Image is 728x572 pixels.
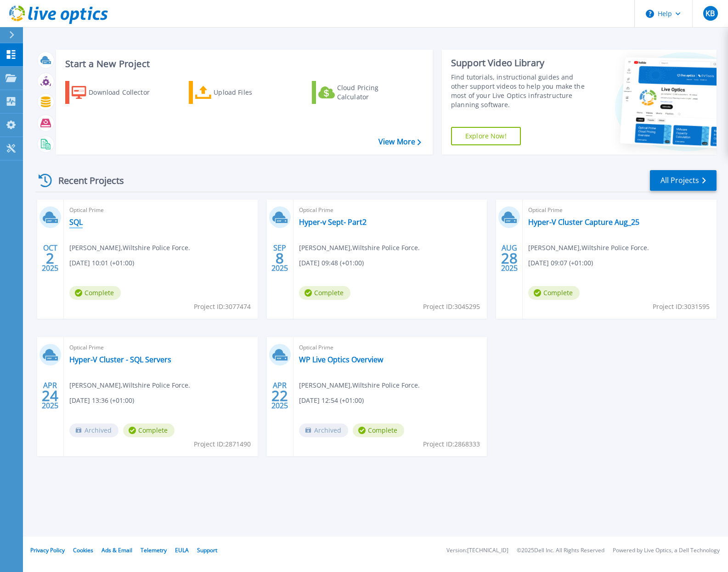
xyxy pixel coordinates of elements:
span: Complete [528,286,580,300]
span: [DATE] 09:48 (+01:00) [299,258,364,268]
span: 2 [46,254,54,262]
a: Cookies [73,546,93,554]
div: APR 2025 [271,379,288,412]
span: Project ID: 2871490 [194,439,251,449]
a: Upload Files [189,81,291,104]
span: [DATE] 13:36 (+01:00) [69,395,134,406]
div: Cloud Pricing Calculator [337,83,411,102]
span: Optical Prime [299,205,482,215]
span: Project ID: 3077474 [194,302,251,312]
span: Optical Prime [528,205,711,215]
span: [PERSON_NAME] , Wiltshire Police Force. [299,380,420,390]
span: Complete [69,286,121,300]
li: © 2025 Dell Inc. All Rights Reserved [517,548,604,554]
div: Support Video Library [451,57,589,69]
span: [DATE] 09:07 (+01:00) [528,258,593,268]
li: Version: [TECHNICAL_ID] [446,548,508,554]
a: All Projects [650,170,717,191]
span: Optical Prime [69,343,252,353]
a: Telemetry [141,546,167,554]
div: APR 2025 [41,379,59,412]
span: Complete [123,423,175,437]
span: Complete [353,423,404,437]
span: 28 [501,254,518,262]
div: Find tutorials, instructional guides and other support videos to help you make the most of your L... [451,73,589,109]
span: Complete [299,286,350,300]
a: Hyper-v Sept- Part2 [299,217,367,227]
div: Download Collector [89,83,162,102]
h3: Start a New Project [65,59,421,69]
div: SEP 2025 [271,241,288,275]
span: 8 [276,254,284,262]
a: Support [197,546,217,554]
span: [PERSON_NAME] , Wiltshire Police Force. [299,243,420,253]
span: [DATE] 10:01 (+01:00) [69,258,134,268]
div: AUG 2025 [501,241,518,275]
span: KB [705,10,715,17]
a: WP Live Optics Overview [299,355,383,364]
span: Archived [69,423,119,437]
a: Explore Now! [451,127,521,145]
span: [DATE] 12:54 (+01:00) [299,395,364,406]
a: Cloud Pricing Calculator [312,81,414,104]
div: Upload Files [214,83,287,102]
span: [PERSON_NAME] , Wiltshire Police Force. [69,243,190,253]
a: Ads & Email [102,546,132,554]
li: Powered by Live Optics, a Dell Technology [613,548,720,554]
span: Project ID: 3045295 [423,302,480,312]
span: [PERSON_NAME] , Wiltshire Police Force. [69,380,190,390]
span: 22 [271,392,288,400]
span: Project ID: 2868333 [423,439,480,449]
a: EULA [175,546,189,554]
a: Download Collector [65,81,168,104]
div: Recent Projects [35,169,136,192]
span: Project ID: 3031595 [653,302,710,312]
a: View More [378,137,421,146]
a: Hyper-V Cluster - SQL Servers [69,355,171,364]
span: Optical Prime [69,205,252,215]
div: OCT 2025 [41,241,59,275]
a: SQL [69,217,83,227]
span: Archived [299,423,348,437]
a: Hyper-V Cluster Capture Aug_25 [528,217,639,227]
span: [PERSON_NAME] , Wiltshire Police Force. [528,243,649,253]
span: 24 [42,392,58,400]
span: Optical Prime [299,343,482,353]
a: Privacy Policy [30,546,65,554]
